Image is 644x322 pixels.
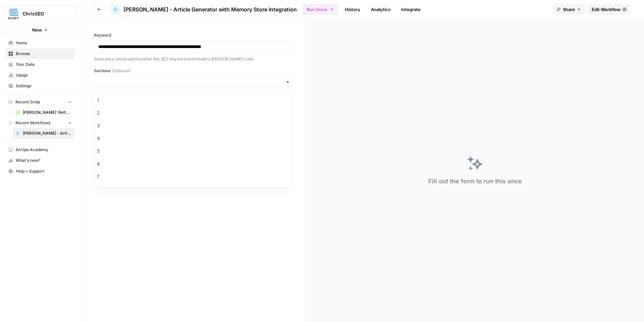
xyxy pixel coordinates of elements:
label: Sections [94,68,292,74]
div: 8 [94,183,292,196]
a: Analytics [367,4,394,15]
button: New [5,25,75,35]
button: What's new? [5,155,75,166]
span: Usage [16,72,72,78]
button: Help + Support [5,166,75,177]
div: 6 [94,157,292,170]
a: Your Data [5,59,75,70]
a: Home [5,38,75,48]
div: 3 [94,119,292,132]
a: [PERSON_NAME] - Article Generator with Memory Store Integration [12,128,75,139]
button: Recent Workflows [5,118,75,128]
div: 7 [94,170,292,183]
a: AirOps Academy [5,144,75,155]
a: Browse [5,48,75,59]
span: ChrisSEO [22,10,63,17]
button: Run Once [302,4,338,15]
span: Home [16,40,72,46]
a: Integrate [397,4,425,15]
span: New [32,27,42,33]
span: Recent Workflows [15,120,50,126]
span: Edit Workflow [592,6,621,13]
a: [PERSON_NAME]: Refresh Existing Content [12,107,75,118]
span: Share [563,6,575,13]
button: Recent Grids [5,97,75,107]
span: Settings [16,83,72,89]
div: 5 [94,145,292,157]
span: [PERSON_NAME] - Article Generator with Memory Store Integration [123,5,297,13]
a: History [341,4,364,15]
span: AirOps Academy [16,147,72,153]
span: Browse [16,51,72,57]
p: Generate a article optimized for this SEO Keyword and linked to [PERSON_NAME]'s site [94,56,292,62]
span: Help + Support [16,168,72,174]
div: 4 [94,132,292,145]
div: 2 [94,106,292,119]
span: Recent Grids [15,99,40,105]
button: Workspace: ChrisSEO [5,5,75,22]
label: Keyword [94,32,292,38]
p: How many sections would you like? (3-8 recommended) [94,91,292,97]
span: [PERSON_NAME] - Article Generator with Memory Store Integration [23,130,72,136]
a: [PERSON_NAME] - Article Generator with Memory Store Integration [110,4,297,15]
button: Share [553,4,585,15]
div: 1 [94,94,292,106]
span: [PERSON_NAME]: Refresh Existing Content [23,109,72,116]
div: Fill out the form to run this once [428,177,522,186]
a: Settings [5,81,75,91]
div: What's new? [6,155,74,166]
a: Edit Workflow [588,4,631,15]
img: ChrisSEO Logo [8,8,20,20]
a: Usage [5,70,75,81]
span: (Optional) [112,68,130,74]
span: Your Data [16,61,72,67]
